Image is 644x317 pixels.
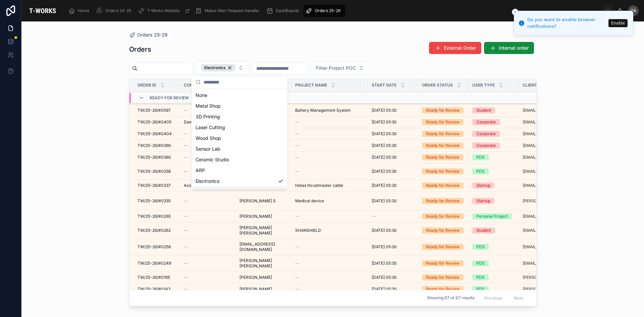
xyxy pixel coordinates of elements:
[193,101,286,111] div: Metal Shop
[523,198,582,204] a: [PERSON_NAME][EMAIL_ADDRESS][DOMAIN_NAME]
[472,260,515,266] a: PDS
[426,182,460,189] div: Ready for Review
[205,8,260,13] span: Maker Mart Request Handler
[136,5,193,17] a: T-Works Website
[94,5,136,17] a: Orders 24-25
[523,155,582,160] a: [EMAIL_ADDRESS][DOMAIN_NAME]
[472,143,515,149] a: Corporate
[184,143,231,148] a: --
[138,183,176,188] a: TW/25-26/#0337
[138,261,171,266] span: TW/25-26/#0249
[184,214,188,219] span: --
[295,198,364,204] a: Medical device
[295,183,343,188] span: Hotas thrustmaster cable
[193,90,286,101] div: None
[523,214,582,219] a: [EMAIL_ADDRESS][DOMAIN_NAME]
[426,213,460,219] div: Ready for Review
[295,261,364,266] a: --
[192,89,287,189] div: Suggestions
[239,198,276,204] span: [PERSON_NAME] S
[372,183,397,188] span: [DATE] 05:30
[426,227,460,233] div: Ready for Review
[523,183,582,188] a: [EMAIL_ADDRESS][PERSON_NAME][DOMAIN_NAME]
[239,286,287,292] a: [PERSON_NAME]
[372,228,397,233] span: [DATE] 05:30
[184,83,218,88] span: Company Name
[295,198,324,204] span: Medical device
[138,143,171,148] span: TW/25-26/#0390
[422,154,464,160] a: Ready for Review
[472,227,515,233] a: Student
[184,198,231,204] a: --
[372,143,414,148] a: [DATE] 05:30
[239,258,287,269] span: [PERSON_NAME] [PERSON_NAME]
[476,182,490,189] div: Startup
[476,286,485,292] div: PDS
[476,213,508,219] div: Personal Project
[193,111,286,122] div: 3D Printing
[184,183,203,188] span: Axial Aero
[295,183,364,188] a: Hotas thrustmaster cable
[523,119,582,125] a: [EMAIL_ADDRESS][DOMAIN_NAME]
[523,131,582,137] a: [EMAIL_ADDRESS][DOMAIN_NAME]
[138,198,176,204] a: TW/25-26/#0335
[316,65,356,71] span: Filter Project POC
[138,83,156,88] span: Order ID
[295,119,299,125] span: --
[138,228,171,233] span: TW/25-26/#0262
[184,108,231,113] a: --
[426,107,460,113] div: Ready for Review
[426,119,460,125] div: Ready for Review
[295,244,364,250] a: --
[372,119,397,125] span: [DATE] 05:30
[295,131,364,137] a: --
[422,213,464,219] a: Ready for Review
[523,143,582,148] a: [EMAIL_ADDRESS][DOMAIN_NAME]
[184,155,231,160] a: --
[476,168,485,174] div: PDS
[138,155,176,160] a: TW/25-26/#0360
[523,286,582,292] a: [PERSON_NAME][EMAIL_ADDRESS][DOMAIN_NAME]
[276,8,299,13] span: DashBoards
[472,154,515,160] a: PDS
[372,198,397,204] span: [DATE] 05:30
[372,131,397,137] span: [DATE] 05:30
[184,155,188,160] span: --
[239,286,272,292] span: [PERSON_NAME]
[138,131,176,137] a: TW/25-26/#0404
[138,214,171,219] span: TW/25-26/#0265
[372,131,414,137] a: [DATE] 05:30
[184,169,188,174] span: --
[426,260,460,266] div: Ready for Review
[295,143,364,148] a: --
[239,242,287,252] span: [EMAIL_ADDRESS][DOMAIN_NAME]
[138,198,171,204] span: TW/25-26/#0335
[427,296,474,301] span: Showing 67 of 67 results
[426,286,460,292] div: Ready for Review
[295,169,299,174] span: --
[372,244,414,250] a: [DATE] 05:30
[295,275,364,280] a: --
[372,169,397,174] span: [DATE] 05:30
[476,143,496,149] div: Corporate
[631,8,636,13] span: Za
[476,244,485,250] div: PDS
[476,274,485,280] div: PDS
[527,16,606,30] div: Do you want to enable browser notifications?
[426,198,460,204] div: Ready for Review
[372,169,414,174] a: [DATE] 05:30
[304,5,345,17] a: Orders 25-26
[184,228,188,233] span: --
[372,261,397,266] span: [DATE] 05:30
[184,198,188,204] span: --
[184,131,231,137] a: --
[27,5,58,16] img: App logo
[310,62,370,74] button: Select Button
[422,198,464,204] a: Ready for Review
[193,187,286,197] div: Textile
[129,45,151,54] h1: Orders
[372,119,414,125] a: [DATE] 05:30
[193,133,286,144] div: Wood Shop
[239,225,287,236] a: [PERSON_NAME] [PERSON_NAME]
